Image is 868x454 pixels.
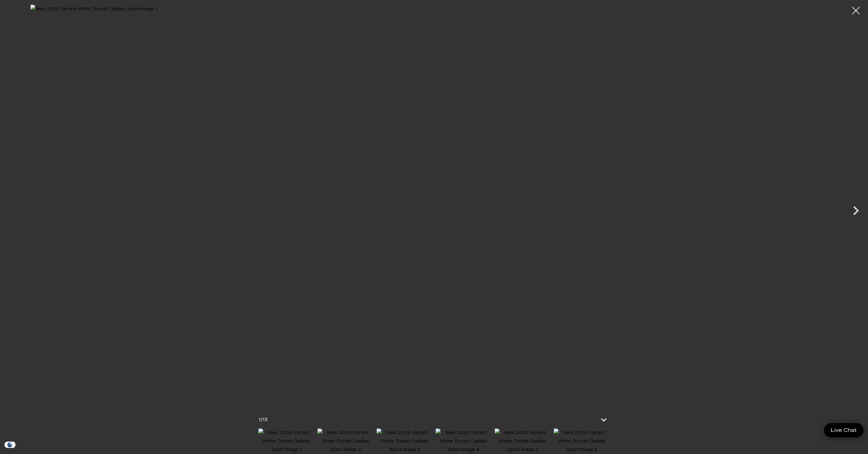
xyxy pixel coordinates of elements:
div: / [258,416,268,424]
img: Opt-Out Icon [3,442,17,448]
img: New 2026 Vibrant White Tricoat Cadillac Sport image 1 [30,5,838,406]
a: Live Chat [824,423,863,437]
img: New 2026 Vibrant White Tricoat Cadillac Sport image 1 [258,429,314,454]
img: New 2026 Vibrant White Tricoat Cadillac Sport image 2 [318,429,374,454]
section: Click to Open Cookie Consent Modal [3,442,17,448]
img: New 2026 Vibrant White Tricoat Cadillac Sport image 3 [377,429,433,454]
span: Live Chat [828,427,860,434]
div: Next [847,199,865,226]
img: New 2026 Vibrant White Tricoat Cadillac Sport image 5 [495,429,551,454]
img: New 2026 Vibrant White Tricoat Cadillac Sport image 6 [554,429,610,454]
span: 13 [262,417,268,422]
img: New 2026 Vibrant White Tricoat Cadillac Sport image 4 [436,429,492,454]
span: 1 [258,417,261,422]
